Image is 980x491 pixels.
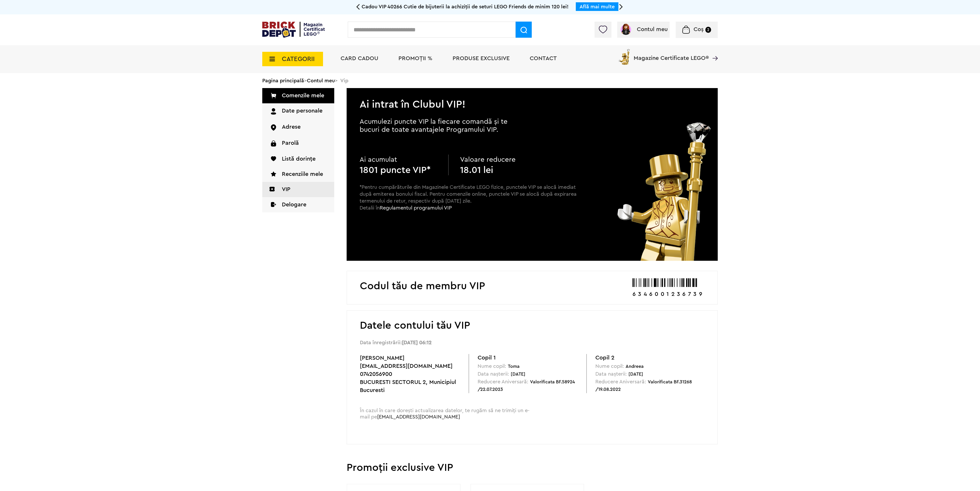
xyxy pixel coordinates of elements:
span: Coș [694,26,704,32]
h2: Datele contului tău VIP [360,320,704,331]
p: În cazul în care dorești actualizarea datelor, te rugăm să ne trimiți un e-mail pe [360,407,532,420]
a: Pagina principală [262,78,304,83]
span: Reducere Aniversară: [595,378,646,385]
span: [PERSON_NAME] [360,355,404,361]
a: Card Cadou [341,56,378,61]
img: barcode [633,278,697,287]
b: 18.01 lei [460,165,493,175]
div: > > Vip [262,73,718,88]
p: Ai acumulat [360,155,437,165]
a: VIP [262,182,334,197]
b: 1801 puncte VIP* [360,165,431,175]
p: 6346001236739 [633,291,704,297]
h2: Promoții exclusive VIP [347,463,718,473]
span: [DATE] [511,372,525,376]
img: vip_page_image [611,122,718,261]
span: Toma [508,364,520,369]
a: Date personale [262,103,334,119]
a: Recenziile mele [262,167,334,182]
span: 0742056900 [360,371,392,377]
small: 2 [705,27,711,33]
p: *Pentru cumpărăturile din Magazinele Certificate LEGO fizice, punctele VIP se alocă imediat după ... [360,184,577,222]
a: Magazine Certificate LEGO® [709,48,718,54]
span: Copil 2 [595,354,614,361]
a: Contul meu [620,26,668,32]
h2: Codul tău de membru VIP [360,281,485,291]
a: Regulamentul programului VIP [380,205,452,210]
a: PROMOȚII % [398,56,432,61]
span: Contul meu [637,26,668,32]
span: BUCURESTI SECTORUL 2, Municipiul Bucuresti [360,379,456,393]
a: Contact [530,56,557,61]
a: [EMAIL_ADDRESS][DOMAIN_NAME] [377,414,460,419]
p: Acumulezi puncte VIP la fiecare comandă și te bucuri de toate avantajele Programului VIP. [360,118,527,134]
a: Află mai multe [580,4,615,9]
span: Data nașterii: [478,370,509,378]
span: Data nașterii: [595,370,627,378]
span: Reducere Aniversară: [478,378,528,385]
a: Adrese [262,119,334,135]
span: Copil 1 [478,354,496,361]
h2: Ai intrat în Clubul VIP! [347,88,718,110]
a: Comenzile mele [262,88,334,103]
a: Parolă [262,136,334,151]
b: [DATE] 06:12 [402,340,432,345]
span: Andreea [626,364,644,369]
div: Data înregistrării: [360,339,704,346]
a: Produse exclusive [453,56,510,61]
a: Contul meu [307,78,335,83]
span: Cadou VIP 40266 Cutie de bijuterii la achiziții de seturi LEGO Friends de minim 120 lei! [362,4,569,9]
span: [EMAIL_ADDRESS][DOMAIN_NAME] [360,363,453,369]
span: [DATE] [628,372,643,376]
span: Nume copil: [478,362,506,370]
p: Valoare reducere [460,155,537,165]
span: CATEGORII [282,56,315,62]
span: Magazine Certificate LEGO® [634,48,709,61]
span: Nume copil: [595,362,624,370]
a: Delogare [262,197,334,212]
a: Listă dorințe [262,151,334,167]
